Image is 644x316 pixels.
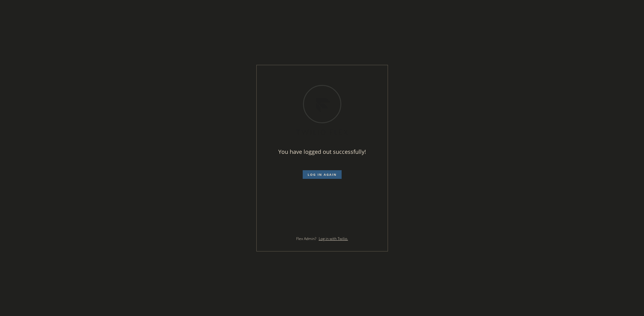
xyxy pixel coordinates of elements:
[303,170,342,179] button: Log in again
[319,236,348,241] a: Log in with Twilio.
[308,172,337,177] span: Log in again
[278,148,366,155] span: You have logged out successfully!
[296,236,316,241] span: Flex Admin?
